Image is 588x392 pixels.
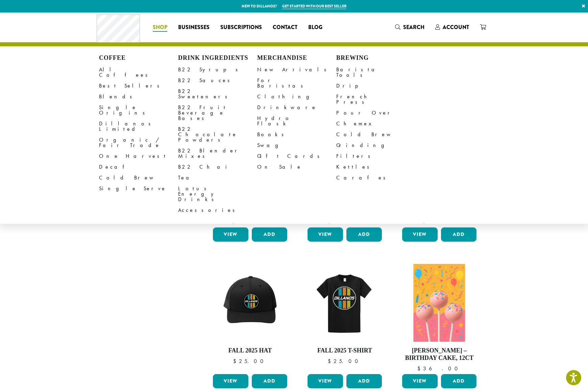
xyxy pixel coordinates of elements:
a: On Sale [257,162,336,172]
a: New Arrivals [257,64,336,75]
a: Drinkware [257,102,336,113]
button: Add [252,374,287,388]
a: Gift Cards [257,151,336,162]
a: View [402,227,438,242]
a: B22 Blender Mixes [178,145,257,162]
a: Single Serve [99,183,178,194]
a: Tea [178,172,257,183]
bdi: 25.00 [328,358,361,365]
a: B22 Fruit Beverage Bases [178,102,257,124]
a: View [213,227,248,242]
span: $ [233,358,239,365]
bdi: 25.00 [233,358,267,365]
h4: Merchandise [257,54,336,62]
span: Shop [153,23,167,32]
img: DCR-Retro-Three-Strip-Circle-Tee-Fall-WEB-scaled.jpg [306,264,384,342]
a: Hydro Flask [257,113,336,129]
a: Accessories [178,205,257,216]
a: B22 Sauces [178,75,257,86]
button: Add [441,374,476,388]
button: Add [441,227,476,242]
h4: Coffee [99,54,178,62]
a: Swag [257,140,336,151]
a: All Coffees [99,64,178,80]
button: Add [252,227,287,242]
h4: Fall 2025 Hat [211,347,289,354]
a: B22 Chai [178,162,257,172]
a: Lotus Energy Drinks [178,183,257,205]
h4: Brewing [336,54,415,62]
a: [PERSON_NAME] – Birthday Cake, 12ct $36.00 [400,264,478,371]
a: Bodum Handheld Milk Frother $10.00 [400,118,478,225]
a: B22 Sweeteners [178,86,257,102]
a: Barista Tools [336,64,415,80]
h4: Drink Ingredients [178,54,257,62]
a: Carafes [336,172,415,183]
h4: Fall 2025 T-Shirt [306,347,384,354]
a: Pour Over [336,107,415,118]
a: Drip [336,80,415,91]
a: Shop [147,22,173,33]
span: Account [443,23,469,31]
img: DCR-Retro-Three-Strip-Circle-Patch-Trucker-Hat-Fall-WEB-scaled.jpg [211,264,289,342]
span: $ [328,358,334,365]
a: Organic / Fair Trade [99,134,178,151]
a: Books [257,129,336,140]
button: Add [346,227,382,242]
a: Blends [99,91,178,102]
a: Fall 2025 T-Shirt $25.00 [306,264,384,371]
a: Grinding [336,140,415,151]
span: Search [403,23,424,31]
a: Dillanos Limited [99,118,178,134]
bdi: 36.00 [417,365,461,372]
a: Filters [336,151,415,162]
img: Birthday-Cake.png [413,264,465,342]
a: Search [390,22,430,33]
a: View [308,227,343,242]
a: Cold Brew [336,129,415,140]
a: Bodum Electric Water Kettle $25.00 [306,118,384,225]
a: Decaf [99,162,178,172]
span: Businesses [178,23,210,32]
a: Kettles [336,162,415,172]
span: Contact [273,23,297,32]
a: Cold Brew [99,172,178,183]
a: View [213,374,248,388]
h4: [PERSON_NAME] – Birthday Cake, 12ct [400,347,478,362]
span: $ [417,365,423,372]
a: French Press [336,91,415,107]
a: Clothing [257,91,336,102]
a: B22 Chocolate Powders [178,124,257,145]
a: B22 Syrups [178,64,257,75]
button: Add [346,374,382,388]
a: Best Sellers [99,80,178,91]
span: Blog [308,23,322,32]
a: Chemex [336,118,415,129]
a: Fall 2025 Hat $25.00 [211,264,289,371]
a: Get started with our best seller [282,3,346,9]
a: Bodum Electric Milk Frother $30.00 [211,118,289,225]
a: View [308,374,343,388]
a: For Baristas [257,75,336,91]
a: One Harvest [99,151,178,162]
span: Subscriptions [220,23,262,32]
a: Single Origins [99,102,178,118]
a: View [402,374,438,388]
